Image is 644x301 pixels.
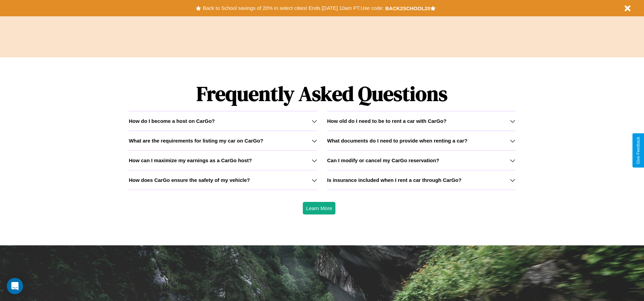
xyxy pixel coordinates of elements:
[7,278,23,294] div: Open Intercom Messenger
[327,118,447,124] h3: How old do I need to be to rent a car with CarGo?
[129,138,263,144] h3: What are the requirements for listing my car on CarGo?
[129,177,250,183] h3: How does CarGo ensure the safety of my vehicle?
[129,118,215,124] h3: How do I become a host on CarGo?
[129,76,515,111] h1: Frequently Asked Questions
[636,137,641,164] div: Give Feedback
[327,138,467,144] h3: What documents do I need to provide when renting a car?
[201,3,385,13] button: Back to School savings of 20% in select cities! Ends [DATE] 10am PT.Use code:
[327,157,439,163] h3: Can I modify or cancel my CarGo reservation?
[129,157,252,163] h3: How can I maximize my earnings as a CarGo host?
[303,202,336,214] button: Learn More
[327,177,462,183] h3: Is insurance included when I rent a car through CarGo?
[385,5,430,11] b: BACK2SCHOOL20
